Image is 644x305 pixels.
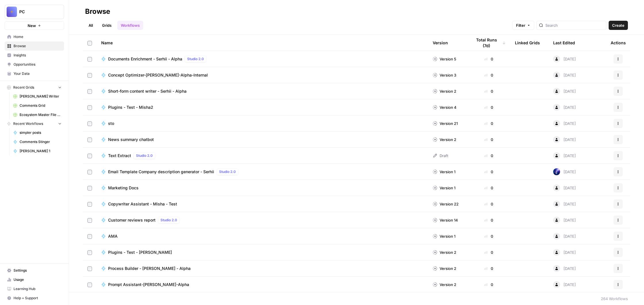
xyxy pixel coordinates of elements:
div: [DATE] [553,201,576,207]
span: PC [19,9,54,15]
a: Comments Grid [11,101,64,110]
span: Ecosystem Master File - SaaS.csv [20,112,62,117]
div: 0 [472,72,506,78]
a: sto [101,121,423,126]
div: Total Runs (7d) [472,35,506,51]
div: Version 2 [433,137,456,142]
div: [DATE] [553,265,576,272]
div: 0 [472,201,506,207]
button: Create [609,21,628,30]
a: Settings [5,266,64,275]
span: Opportunities [14,62,62,67]
div: [DATE] [553,56,576,62]
div: Version [433,35,448,51]
a: Concept Optimizer-[PERSON_NAME]-Alpha-Internal [101,72,423,78]
span: Insights [14,53,62,58]
div: 264 Workflows [601,296,628,302]
span: Studio 2.0 [160,218,177,223]
span: sto [108,121,114,126]
a: Process Builder - [PERSON_NAME] - Alpha [101,266,423,271]
div: Linked Grids [515,35,540,51]
div: 0 [472,266,506,271]
span: Filter [516,22,525,28]
div: 0 [472,217,506,223]
span: Comments Grid [20,103,62,108]
span: AMA [108,233,118,239]
span: Customer reviews report [108,217,156,223]
a: Home [5,32,64,41]
input: Search [545,22,604,28]
a: Copywriter Assistant - Misha - Test [101,201,423,207]
div: Name [101,35,423,51]
span: simpler posts [20,130,62,135]
div: 0 [472,104,506,110]
a: Documents Enrichment - Serhii - AlphaStudio 2.0 [101,56,423,62]
div: Version 1 [433,233,455,239]
span: Marketing Docs [108,185,139,191]
div: Actions [611,35,626,51]
div: 0 [472,137,506,142]
div: [DATE] [553,104,576,111]
a: Customer reviews reportStudio 2.0 [101,217,423,224]
button: Recent Grids [5,83,64,92]
span: Studio 2.0 [219,169,236,174]
a: Browse [5,41,64,51]
div: Version 2 [433,88,456,94]
button: Recent Workflows [5,119,64,128]
span: Documents Enrichment - Serhii - Alpha [108,56,182,62]
a: Learning Hub [5,284,64,293]
span: Email Template Company description generator - Serhii [108,169,214,175]
span: New [28,23,36,28]
a: Plugins - Test - Misha2 [101,104,423,110]
div: [DATE] [553,184,576,191]
div: [DATE] [553,233,576,240]
span: Plugins - Test - Misha2 [108,104,153,110]
div: [DATE] [553,152,576,159]
a: Insights [5,51,64,60]
span: Concept Optimizer-[PERSON_NAME]-Alpha-Internal [108,72,208,78]
div: [DATE] [553,281,576,288]
div: Version 5 [433,56,456,62]
div: Version 1 [433,169,455,175]
span: Your Data [14,71,62,76]
a: Comments Stinger [11,137,64,146]
div: [DATE] [553,168,576,175]
div: Version 22 [433,201,459,207]
span: Learning Hub [14,286,62,291]
div: Version 14 [433,217,458,223]
div: [DATE] [553,249,576,256]
button: Workspace: PC [5,5,64,19]
span: Settings [14,268,62,273]
div: 0 [472,282,506,287]
span: Browse [14,43,62,49]
button: Help + Support [5,293,64,303]
a: Opportunities [5,60,64,69]
div: [DATE] [553,72,576,79]
a: Short-form content writer - Serhii - Alpha [101,88,423,94]
span: [PERSON_NAME] 1 [20,148,62,154]
span: Studio 2.0 [187,56,204,62]
span: Help + Support [14,296,62,301]
div: [DATE] [553,136,576,143]
span: Home [14,34,62,39]
div: 0 [472,185,506,191]
span: Usage [14,277,62,282]
a: News summary chatbot [101,137,423,142]
span: Text Extract [108,153,131,159]
a: Plugins - Test - [PERSON_NAME] [101,249,423,255]
a: simpler posts [11,128,64,137]
span: Recent Grids [13,85,34,90]
a: Text ExtractStudio 2.0 [101,152,423,159]
div: Version 2 [433,266,456,271]
div: Browse [85,7,110,16]
div: Version 2 [433,282,456,287]
img: PC Logo [7,7,17,17]
div: Version 1 [433,185,455,191]
div: Last Edited [553,35,575,51]
span: Create [612,22,624,28]
a: [PERSON_NAME] 1 [11,146,64,156]
a: Marketing Docs [101,185,423,191]
div: Version 3 [433,72,456,78]
span: [PERSON_NAME] Writer [20,94,62,99]
span: Comments Stinger [20,139,62,144]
